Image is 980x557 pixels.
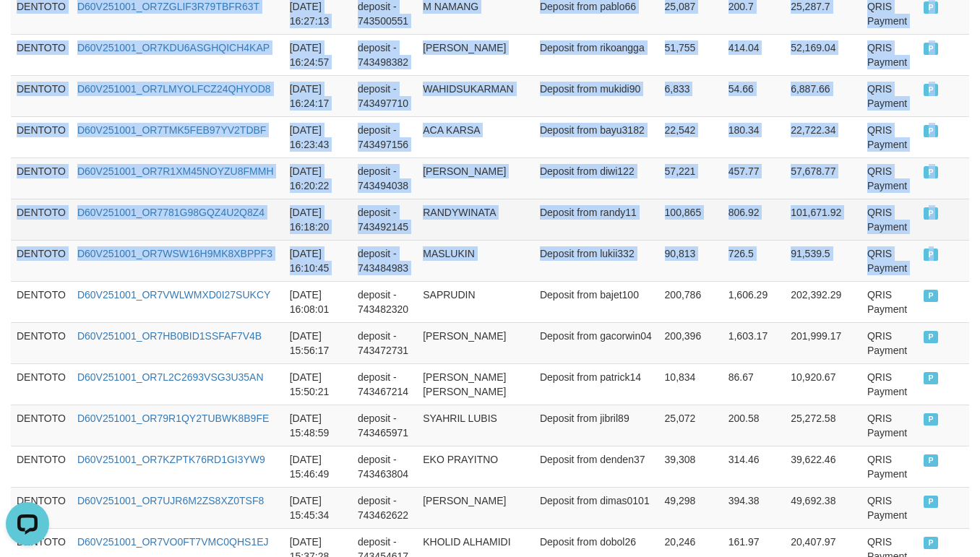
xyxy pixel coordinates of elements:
[924,207,938,220] span: PAID
[417,157,534,199] td: [PERSON_NAME]
[659,322,723,363] td: 200,396
[659,75,723,116] td: 6,833
[77,289,270,301] a: D60V251001_OR7VWLWMXD0I27SUKCY
[284,281,352,322] td: [DATE] 16:08:01
[659,199,723,240] td: 100,865
[77,371,264,383] a: D60V251001_OR7L2C2693VSG3U35AN
[77,207,265,218] a: D60V251001_OR7781G98GQZ4U2Q8Z4
[723,487,785,528] td: 394.38
[77,454,265,465] a: D60V251001_OR7KZPTK76RD1GI3YW9
[861,116,918,157] td: QRIS Payment
[723,116,785,157] td: 180.34
[417,116,534,157] td: ACA KARSA
[659,363,723,405] td: 10,834
[534,34,659,75] td: Deposit from rikoangga
[11,487,72,528] td: DENTOTO
[723,363,785,405] td: 86.67
[352,199,417,240] td: deposit - 743492145
[11,34,72,75] td: DENTOTO
[861,322,918,363] td: QRIS Payment
[659,240,723,281] td: 90,813
[785,157,861,199] td: 57,678.77
[352,75,417,116] td: deposit - 743497710
[11,363,72,405] td: DENTOTO
[924,125,938,137] span: PAID
[861,405,918,446] td: QRIS Payment
[352,446,417,487] td: deposit - 743463804
[924,331,938,343] span: PAID
[785,487,861,528] td: 49,692.38
[723,157,785,199] td: 457.77
[11,116,72,157] td: DENTOTO
[534,446,659,487] td: Deposit from denden37
[534,240,659,281] td: Deposit from lukii332
[785,240,861,281] td: 91,539.5
[861,199,918,240] td: QRIS Payment
[417,240,534,281] td: MASLUKIN
[417,322,534,363] td: [PERSON_NAME]
[284,34,352,75] td: [DATE] 16:24:57
[77,413,269,424] a: D60V251001_OR79R1QY2TUBWK8B9FE
[352,363,417,405] td: deposit - 743467214
[723,240,785,281] td: 726.5
[11,240,72,281] td: DENTOTO
[723,75,785,116] td: 54.66
[861,157,918,199] td: QRIS Payment
[861,75,918,116] td: QRIS Payment
[417,75,534,116] td: WAHIDSUKARMAN
[659,116,723,157] td: 22,542
[534,157,659,199] td: Deposit from diwi122
[352,157,417,199] td: deposit - 743494038
[723,405,785,446] td: 200.58
[861,281,918,322] td: QRIS Payment
[924,84,938,96] span: PAID
[534,199,659,240] td: Deposit from randy11
[77,536,269,548] a: D60V251001_OR7VO0FT7VMC0QHS1EJ
[659,446,723,487] td: 39,308
[659,487,723,528] td: 49,298
[534,75,659,116] td: Deposit from mukidi90
[924,166,938,178] span: PAID
[785,199,861,240] td: 101,671.92
[924,1,938,14] span: PAID
[352,116,417,157] td: deposit - 743497156
[785,75,861,116] td: 6,887.66
[284,75,352,116] td: [DATE] 16:24:17
[924,43,938,55] span: PAID
[785,116,861,157] td: 22,722.34
[284,446,352,487] td: [DATE] 15:46:49
[924,454,938,467] span: PAID
[352,240,417,281] td: deposit - 743484983
[861,446,918,487] td: QRIS Payment
[417,34,534,75] td: [PERSON_NAME]
[534,487,659,528] td: Deposit from dimas0101
[77,1,259,12] a: D60V251001_OR7ZGLIF3R79TBFR63T
[659,34,723,75] td: 51,755
[77,165,274,177] a: D60V251001_OR7R1XM45NOYZU8FMMH
[352,322,417,363] td: deposit - 743472731
[352,405,417,446] td: deposit - 743465971
[723,322,785,363] td: 1,603.17
[352,281,417,322] td: deposit - 743482320
[861,34,918,75] td: QRIS Payment
[723,281,785,322] td: 1,606.29
[785,322,861,363] td: 201,999.17
[924,537,938,549] span: PAID
[417,363,534,405] td: [PERSON_NAME] [PERSON_NAME]
[785,405,861,446] td: 25,272.58
[534,116,659,157] td: Deposit from bayu3182
[785,363,861,405] td: 10,920.67
[924,290,938,302] span: PAID
[11,322,72,363] td: DENTOTO
[284,116,352,157] td: [DATE] 16:23:43
[723,446,785,487] td: 314.46
[534,281,659,322] td: Deposit from bajet100
[11,157,72,199] td: DENTOTO
[534,405,659,446] td: Deposit from jibril89
[534,322,659,363] td: Deposit from gacorwin04
[284,199,352,240] td: [DATE] 16:18:20
[785,34,861,75] td: 52,169.04
[785,281,861,322] td: 202,392.29
[659,405,723,446] td: 25,072
[11,446,72,487] td: DENTOTO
